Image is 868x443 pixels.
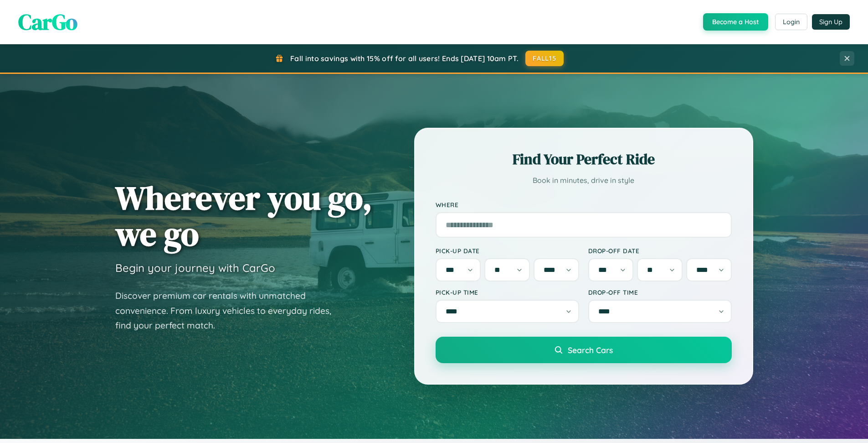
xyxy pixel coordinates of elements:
[436,288,579,296] label: Pick-up Time
[290,54,519,63] span: Fall into savings with 15% off for all users! Ends [DATE] 10am PT.
[115,261,275,275] h3: Begin your journey with CarGo
[436,174,732,187] p: Book in minutes, drive in style
[588,288,732,296] label: Drop-off Time
[703,13,768,31] button: Become a Host
[588,247,732,255] label: Drop-off Date
[115,180,372,252] h1: Wherever you go, we go
[812,14,850,30] button: Sign Up
[525,51,564,66] button: FALL15
[436,247,579,255] label: Pick-up Date
[775,14,807,30] button: Login
[18,7,77,37] span: CarGo
[436,201,732,208] label: Where
[436,149,732,169] h2: Find Your Perfect Ride
[115,288,343,333] p: Discover premium car rentals with unmatched convenience. From luxury vehicles to everyday rides, ...
[568,345,613,355] span: Search Cars
[436,337,732,363] button: Search Cars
